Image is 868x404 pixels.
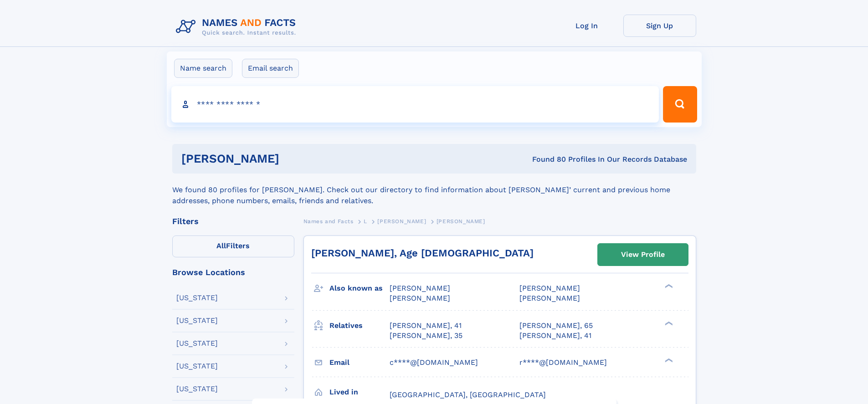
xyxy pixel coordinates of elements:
[329,281,390,296] h3: Also known as
[172,235,294,257] label: Filters
[390,331,462,341] a: [PERSON_NAME], 35
[364,218,367,225] span: L
[176,363,218,370] div: [US_STATE]
[242,59,299,78] label: Email search
[171,86,659,123] input: search input
[390,294,450,302] span: [PERSON_NAME]
[519,284,580,292] span: [PERSON_NAME]
[176,385,218,393] div: [US_STATE]
[406,154,687,164] div: Found 80 Profiles In Our Records Database
[176,317,218,324] div: [US_STATE]
[172,15,303,39] img: Logo Names and Facts
[663,86,697,123] button: Search Button
[598,244,688,266] a: View Profile
[303,215,354,227] a: Names and Facts
[621,244,665,265] div: View Profile
[623,15,696,37] a: Sign Up
[172,174,696,206] div: We found 80 profiles for [PERSON_NAME]. Check out our directory to find information about [PERSON...
[364,215,367,227] a: L
[329,355,390,370] h3: Email
[181,153,406,164] h1: [PERSON_NAME]
[329,318,390,333] h3: Relatives
[390,390,546,399] span: [GEOGRAPHIC_DATA], [GEOGRAPHIC_DATA]
[390,284,450,292] span: [PERSON_NAME]
[663,320,673,326] div: ❯
[663,283,673,289] div: ❯
[172,217,294,225] div: Filters
[519,321,593,331] a: [PERSON_NAME], 65
[176,340,218,347] div: [US_STATE]
[437,218,485,225] span: [PERSON_NAME]
[519,331,591,341] a: [PERSON_NAME], 41
[390,321,462,331] a: [PERSON_NAME], 41
[377,218,426,225] span: [PERSON_NAME]
[176,294,218,302] div: [US_STATE]
[377,215,426,227] a: [PERSON_NAME]
[550,15,623,37] a: Log In
[172,268,294,276] div: Browse Locations
[311,247,534,259] a: [PERSON_NAME], Age [DEMOGRAPHIC_DATA]
[174,59,232,78] label: Name search
[329,384,390,400] h3: Lived in
[216,241,226,250] span: All
[519,294,580,302] span: [PERSON_NAME]
[663,357,673,363] div: ❯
